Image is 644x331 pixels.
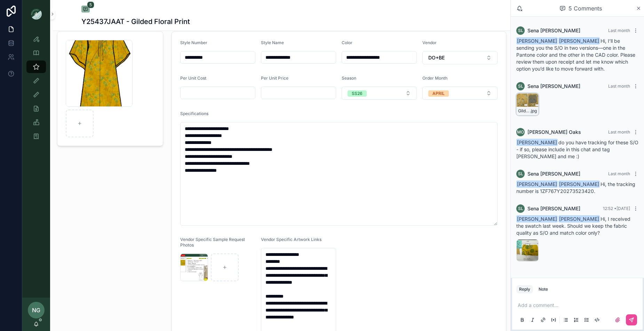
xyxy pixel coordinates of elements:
span: SL [518,83,523,89]
span: MO [517,129,524,135]
span: Order Month [422,75,447,81]
span: Sena [PERSON_NAME] [527,170,580,177]
span: Vendor [422,40,437,45]
span: Last month [608,129,630,135]
span: Color [342,40,352,45]
div: SS26 [352,90,363,97]
span: SL [518,171,523,177]
span: 5 [87,1,94,8]
span: .jpg [530,108,537,114]
button: Select Button [422,51,498,64]
span: do you have tracking for these S/O - if so, please include in this chat and tag [PERSON_NAME] and... [516,139,638,159]
button: 5 [81,6,90,14]
span: [PERSON_NAME] [516,215,558,223]
button: Select Button [342,87,417,100]
span: Style Name [261,40,284,45]
span: Sena [PERSON_NAME] [527,205,580,212]
span: [PERSON_NAME] [558,37,600,45]
button: Note [536,285,551,293]
span: Per Unit Cost [180,75,206,81]
div: APRIL [432,90,445,97]
button: Select Button [422,87,498,100]
h1: Y25437JAAT - Gilded Floral Print [81,17,190,26]
span: Last month [608,83,630,89]
span: Season [342,75,356,81]
span: Sena [PERSON_NAME] [527,27,580,34]
span: Sena [PERSON_NAME] [527,83,580,90]
span: [PERSON_NAME] [558,215,600,223]
span: 5 Comments [569,4,602,13]
span: NG [32,306,40,314]
span: [PERSON_NAME] [516,180,558,188]
span: Vendor Specific Sample Request Photos [180,237,245,248]
span: [PERSON_NAME] [558,180,600,188]
span: Gilded-Floral-SO-sent-8.22.25 [518,108,530,114]
span: DO+BE [428,54,445,61]
button: Reply [516,285,533,293]
span: [PERSON_NAME] [516,37,558,45]
img: App logo [31,8,42,19]
span: SL [518,206,523,211]
span: Hi, I’ll be sending you the S/O in two versions—one in the Pantone color and the other in the CAD... [516,38,635,72]
span: [PERSON_NAME] Oaks [527,129,581,136]
span: Last month [608,171,630,176]
span: Vendor Specific Artwork Links [261,237,321,242]
span: SL [518,28,523,33]
span: 12:52 • [DATE] [603,206,630,211]
span: Hi, I received the swatch last week. Should we keep the fabric quality as S/O and match color only? [516,216,630,236]
span: [PERSON_NAME] [516,139,558,146]
span: Per Unit Price [261,75,288,81]
div: scrollable content [22,28,50,152]
span: Last month [608,28,630,33]
span: Style Number [180,40,207,45]
span: Hi, the tracking number is 1ZF767Y20273523420. [516,181,635,194]
div: Note [539,286,548,292]
span: Specifications [180,111,208,116]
